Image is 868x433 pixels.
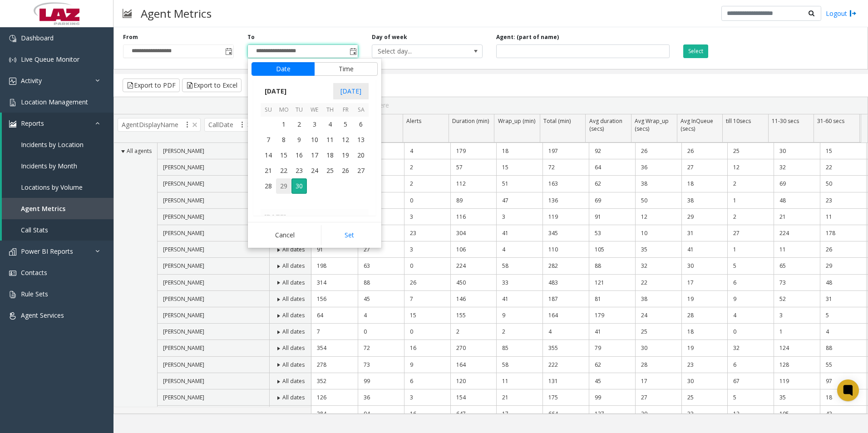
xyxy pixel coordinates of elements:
[727,340,774,356] td: 32
[322,163,338,178] span: 25
[223,45,233,58] span: Toggle popup
[21,140,84,149] span: Incidents by Location
[9,270,16,277] img: 'icon'
[452,117,489,125] span: Duration (min)
[450,275,497,291] td: 450
[404,258,450,274] td: 0
[496,209,542,225] td: 3
[291,163,307,178] td: Tuesday, September 23, 2025
[589,258,635,274] td: 88
[21,119,44,128] span: Reports
[291,117,307,132] td: Tuesday, September 2, 2025
[820,324,866,340] td: 4
[21,98,88,106] span: Location Management
[21,76,42,85] span: Activity
[496,340,542,356] td: 85
[322,148,338,163] td: Thursday, September 18, 2025
[772,117,799,125] span: 11-30 secs
[450,340,497,356] td: 270
[163,328,204,335] span: [PERSON_NAME]
[589,209,635,225] td: 91
[820,176,866,192] td: 50
[635,307,681,324] td: 24
[774,225,820,241] td: 224
[542,241,589,258] td: 110
[322,132,338,148] td: Thursday, September 11, 2025
[9,120,16,128] img: 'icon'
[727,258,774,274] td: 5
[683,44,708,58] button: Select
[358,324,404,340] td: 0
[307,163,322,178] td: Wednesday, September 24, 2025
[163,344,204,352] span: [PERSON_NAME]
[307,117,322,132] td: Wednesday, September 3, 2025
[404,275,450,291] td: 26
[635,258,681,274] td: 32
[21,290,48,298] span: Rule Sets
[2,113,113,134] a: Reports
[589,159,635,176] td: 64
[727,225,774,241] td: 27
[291,132,307,148] span: 9
[338,117,353,132] td: Friday, September 5, 2025
[338,132,353,148] span: 12
[404,291,450,307] td: 7
[282,311,305,319] span: All dates
[635,176,681,192] td: 38
[307,132,322,148] span: 10
[311,241,358,258] td: 91
[404,241,450,258] td: 3
[311,357,358,373] td: 278
[261,163,276,178] span: 21
[358,275,404,291] td: 88
[276,132,291,148] span: 8
[358,241,404,258] td: 27
[450,143,497,159] td: 179
[727,241,774,258] td: 1
[589,143,635,159] td: 92
[9,99,16,106] img: 'icon'
[2,134,113,155] a: Incidents by Location
[163,279,204,286] span: [PERSON_NAME]
[635,209,681,225] td: 12
[404,307,450,324] td: 15
[276,103,291,117] th: Mo
[820,225,866,241] td: 178
[282,328,305,335] span: All dates
[681,209,728,225] td: 29
[136,2,216,25] h3: Agent Metrics
[276,132,291,148] td: Monday, September 8, 2025
[291,117,307,132] span: 2
[358,340,404,356] td: 72
[2,219,113,241] a: Call Stats
[261,178,276,194] span: 28
[496,324,542,340] td: 2
[9,291,16,298] img: 'icon'
[450,291,497,307] td: 146
[635,192,681,209] td: 50
[2,177,113,198] a: Locations by Volume
[727,275,774,291] td: 6
[404,143,450,159] td: 4
[635,291,681,307] td: 38
[450,176,497,192] td: 112
[450,357,497,373] td: 164
[163,180,204,187] span: [PERSON_NAME]
[291,163,307,178] span: 23
[496,225,542,241] td: 41
[282,246,305,253] span: All dates
[635,340,681,356] td: 30
[404,159,450,176] td: 2
[261,209,369,225] th: [DATE]
[820,291,866,307] td: 31
[450,307,497,324] td: 155
[542,209,589,225] td: 119
[820,159,866,176] td: 22
[311,340,358,356] td: 354
[276,178,291,194] span: 29
[542,192,589,209] td: 136
[404,225,450,241] td: 23
[338,148,353,163] td: Friday, September 19, 2025
[496,159,542,176] td: 15
[307,117,322,132] span: 3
